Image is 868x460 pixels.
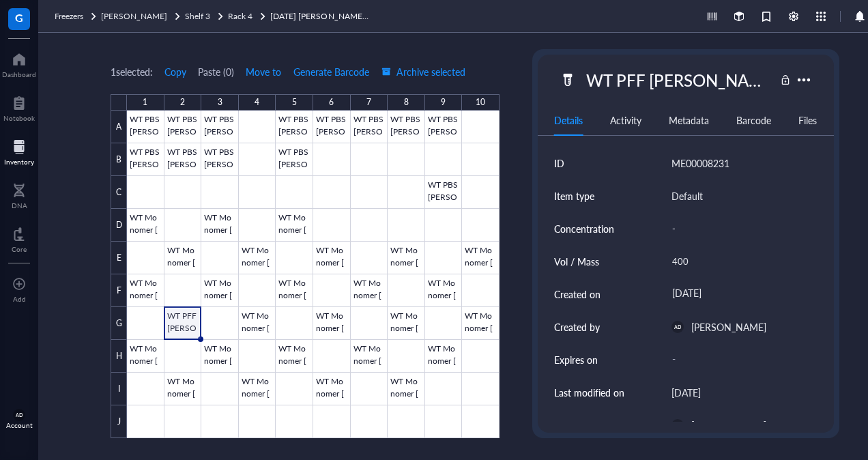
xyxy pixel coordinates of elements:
div: 400 [666,247,812,276]
div: Created by [554,319,600,334]
span: Move to [246,66,281,77]
div: B [111,143,127,176]
div: I [111,373,127,405]
button: Generate Barcode [293,61,370,83]
button: Archive selected [381,61,466,83]
div: Dashboard [2,70,36,78]
div: 7 [366,94,371,111]
div: Account [6,421,33,429]
span: AD [16,412,23,418]
div: A [111,111,127,143]
div: Add [13,295,26,303]
div: DNA [12,201,27,210]
div: Expires on [554,352,598,367]
div: Notebook [3,114,35,122]
div: [PERSON_NAME] [691,319,766,335]
a: Freezers [55,10,98,23]
div: E [111,242,127,274]
div: Core [12,245,27,253]
a: Dashboard [2,48,36,78]
div: Files [798,113,817,128]
a: DNA [12,179,27,210]
span: Shelf 3 [185,10,210,22]
div: Last modified by [554,418,624,433]
span: Copy [164,66,186,77]
div: 3 [218,94,222,111]
div: Concentration [554,221,614,236]
span: G [15,9,23,26]
div: Item type [554,188,594,203]
div: 9 [441,94,446,111]
div: 10 [476,94,485,111]
div: Inventory [4,158,34,166]
div: 4 [255,94,259,111]
div: [PERSON_NAME] [691,417,766,433]
div: - [666,214,812,243]
button: Paste (0) [198,61,234,83]
div: 8 [404,94,409,111]
div: [DATE] [666,282,812,306]
div: Created on [554,287,601,302]
div: 6 [329,94,334,111]
div: - [666,347,812,372]
div: WT PFF [PERSON_NAME] [580,66,775,94]
a: Core [12,223,27,253]
div: Last modified on [554,385,624,400]
div: Default [671,188,703,204]
span: AD [674,324,682,330]
a: Notebook [3,92,35,122]
a: Shelf 3Rack 4 [185,10,267,23]
span: Rack 4 [228,10,252,22]
button: Copy [164,61,187,83]
div: 1 selected: [111,64,153,79]
div: D [111,209,127,242]
div: F [111,274,127,307]
div: Activity [610,113,641,128]
div: [DATE] [671,384,701,401]
div: ME00008231 [671,155,729,171]
div: G [111,307,127,340]
span: Archive selected [381,66,465,77]
span: Generate Barcode [293,66,369,77]
span: [PERSON_NAME] [101,10,167,22]
div: 2 [180,94,185,111]
div: H [111,340,127,373]
a: Inventory [4,136,34,166]
div: ID [554,156,564,171]
a: [PERSON_NAME] [101,10,182,23]
div: C [111,176,127,209]
div: Vol / Mass [554,254,599,269]
div: 5 [292,94,297,111]
span: Freezers [55,10,83,22]
div: Details [554,113,583,128]
div: Barcode [736,113,771,128]
button: Move to [245,61,282,83]
a: [DATE] [PERSON_NAME] iGML conditioned media [270,10,373,23]
div: 1 [143,94,147,111]
div: Metadata [669,113,709,128]
div: J [111,405,127,438]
